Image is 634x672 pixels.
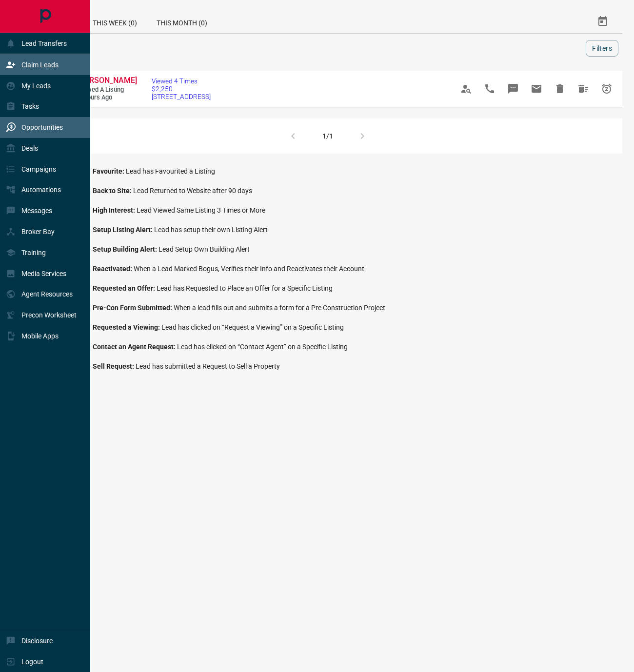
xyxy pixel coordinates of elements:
span: Hide [548,77,572,100]
span: Sell Request [93,362,136,370]
span: Hide All from Mateo Andrade [572,77,595,100]
span: When a Lead Marked Bogus, Verifies their Info and Reactivates their Account [134,265,364,273]
span: [PERSON_NAME] [78,76,137,85]
span: Lead has clicked on “Contact Agent” on a Specific Listing [177,343,348,351]
a: Viewed 4 Times$2,250[STREET_ADDRESS] [152,77,211,100]
span: Email [525,77,548,100]
span: Lead Returned to Website after 90 days [133,187,252,195]
span: When a lead fills out and submits a form for a Pre Construction Project [174,304,385,312]
span: Lead has Requested to Place an Offer for a Specific Listing [157,284,333,292]
span: [STREET_ADDRESS] [152,93,211,100]
span: 7 hours ago [78,94,137,102]
div: This Week (0) [83,10,147,33]
button: Filters [586,40,618,57]
span: Lead has setup their own Listing Alert [154,226,268,234]
span: View Profile [455,77,478,100]
span: Lead has submitted a Request to Sell a Property [136,362,280,370]
span: Favourite [93,167,126,175]
span: Lead has clicked on “Request a Viewing” on a Specific Listing [161,323,344,331]
span: Contact an Agent Request [93,343,177,351]
span: $2,250 [152,85,211,93]
div: This Month (0) [147,10,217,33]
div: 1/1 [322,132,333,140]
span: Setup Listing Alert [93,226,154,234]
span: Requested a Viewing [93,323,161,331]
span: Lead Viewed Same Listing 3 Times or More [137,206,265,214]
span: Viewed a Listing [78,86,137,94]
span: Snooze [595,77,618,100]
span: Message [501,77,525,100]
span: Reactivated [93,265,134,273]
span: Pre-Con Form Submitted [93,304,174,312]
span: Back to Site [93,187,133,195]
span: Lead Setup Own Building Alert [158,245,250,253]
a: [PERSON_NAME] [78,76,137,86]
span: Call [478,77,501,100]
button: Select Date Range [591,10,614,33]
span: Setup Building Alert [93,245,158,253]
span: High Interest [93,206,137,214]
span: Lead has Favourited a Listing [126,167,215,175]
span: Viewed 4 Times [152,77,211,85]
span: Requested an Offer [93,284,157,292]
